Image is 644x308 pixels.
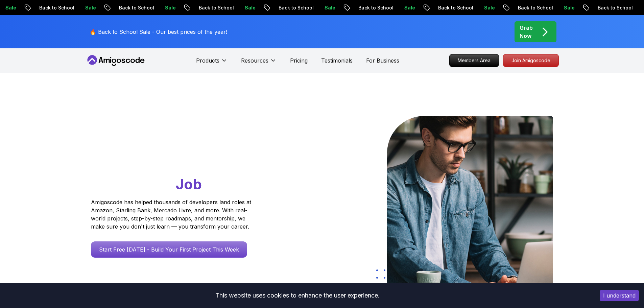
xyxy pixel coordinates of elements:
[71,4,92,11] p: Sale
[549,4,571,11] p: Sale
[196,56,228,70] button: Products
[390,4,411,11] p: Sale
[176,175,202,193] span: Job
[241,56,268,65] p: Resources
[91,116,277,194] h1: Go From Learning to Hired: Master Java, Spring Boot & Cloud Skills That Get You the
[424,4,470,11] p: Back to School
[196,56,219,65] p: Products
[290,56,308,65] a: Pricing
[366,56,399,65] a: For Business
[25,4,71,11] p: Back to School
[449,54,499,67] a: Members Area
[520,24,533,40] p: Grab Now
[150,4,172,11] p: Sale
[450,54,499,67] p: Members Area
[321,56,353,65] a: Testimonials
[91,198,253,231] p: Amigoscode has helped thousands of developers land roles at Amazon, Starling Bank, Mercado Livre,...
[503,4,549,11] p: Back to School
[600,290,639,301] button: Accept cookies
[230,4,252,11] p: Sale
[470,4,491,11] p: Sale
[503,54,559,67] a: Join Amigoscode
[184,4,230,11] p: Back to School
[5,288,590,303] div: This website uses cookies to enhance the user experience.
[90,28,227,36] p: 🔥 Back to School Sale - Our best prices of the year!
[104,4,150,11] p: Back to School
[344,4,390,11] p: Back to School
[91,241,247,258] a: Start Free [DATE] - Build Your First Project This Week
[583,4,629,11] p: Back to School
[387,116,553,290] img: hero
[310,4,332,11] p: Sale
[264,4,310,11] p: Back to School
[241,56,277,70] button: Resources
[503,54,558,67] p: Join Amigoscode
